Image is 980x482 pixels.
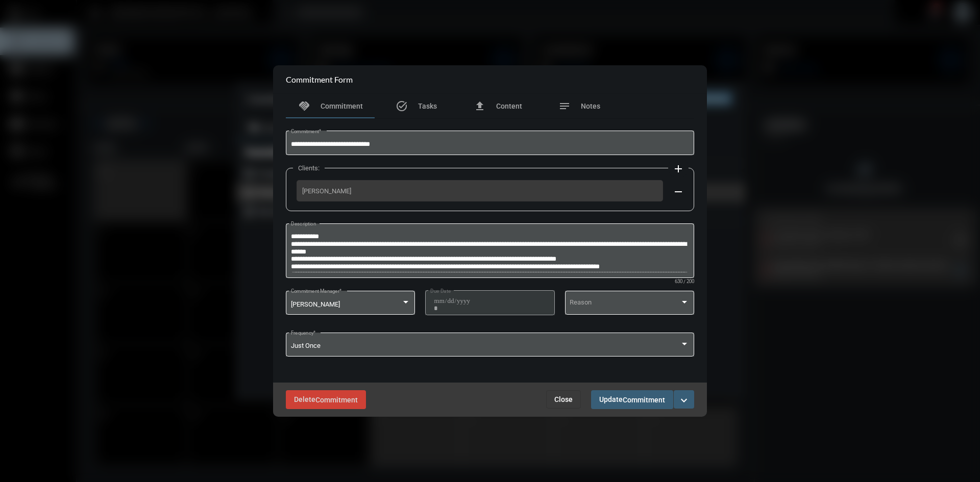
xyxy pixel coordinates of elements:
[418,102,437,110] span: Tasks
[496,102,522,110] span: Content
[294,395,358,403] span: Delete
[672,186,684,198] mat-icon: remove
[396,100,408,112] mat-icon: task_alt
[675,279,694,285] mat-hint: 630 / 200
[286,74,353,84] h2: Commitment Form
[302,187,657,195] span: [PERSON_NAME]
[286,390,366,409] button: DeleteCommitment
[546,390,581,409] button: Close
[315,396,358,404] span: Commitment
[558,100,571,112] mat-icon: notes
[678,394,690,407] mat-icon: expand_more
[291,300,340,308] span: [PERSON_NAME]
[581,102,600,110] span: Notes
[291,342,321,349] span: Just Once
[599,395,665,403] span: Update
[554,395,573,403] span: Close
[474,100,486,112] mat-icon: file_upload
[293,164,325,172] label: Clients:
[623,396,665,404] span: Commitment
[298,100,310,112] mat-icon: handshake
[672,163,684,175] mat-icon: add
[321,102,363,110] span: Commitment
[591,390,673,409] button: UpdateCommitment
